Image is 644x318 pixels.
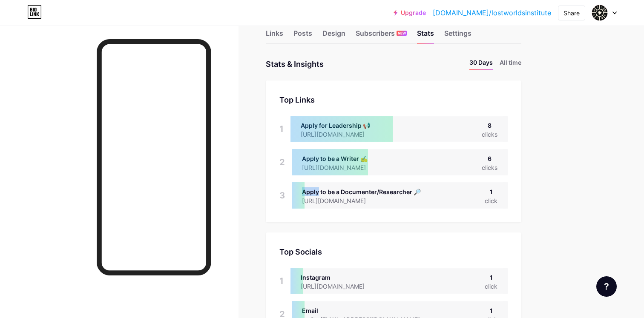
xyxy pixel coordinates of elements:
div: Top Socials [279,246,508,258]
div: 6 [482,154,497,163]
div: Settings [444,28,471,43]
div: 1 [485,273,497,282]
div: 1 [279,268,284,294]
span: NEW [398,31,406,36]
img: lostworldsinstitute [592,5,608,21]
li: 30 Days [469,58,493,70]
div: [URL][DOMAIN_NAME] [302,196,421,205]
li: All time [500,58,521,70]
div: clicks [482,130,497,139]
div: Apply to be a Documenter/Researcher 🔎 [302,187,421,196]
a: Upgrade [394,9,426,16]
div: clicks [482,163,497,172]
div: Email [302,306,434,315]
div: 2 [279,149,285,175]
div: Posts [293,28,312,43]
div: click [485,282,497,291]
div: Design [322,28,345,43]
div: Links [266,28,283,43]
div: Top Links [279,94,508,106]
div: 1 [485,306,497,315]
div: click [485,196,497,205]
div: Share [563,9,580,17]
div: [URL][DOMAIN_NAME] [301,282,378,291]
a: [DOMAIN_NAME]/lostworldsinstitute [433,8,551,18]
div: Subscribers [356,28,407,43]
div: Stats [417,28,434,43]
div: Instagram [301,273,378,282]
div: 3 [279,182,285,209]
div: 8 [482,121,497,130]
div: 1 [485,187,497,196]
div: 1 [279,116,284,142]
div: Stats & Insights [266,58,324,70]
